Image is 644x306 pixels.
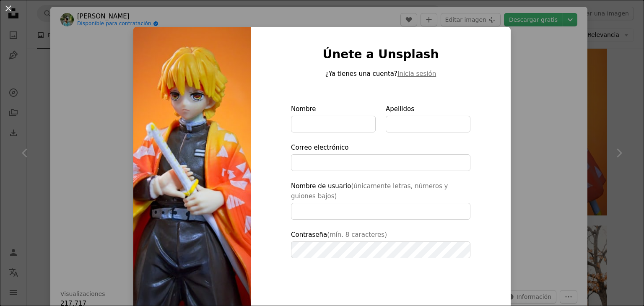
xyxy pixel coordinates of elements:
span: (mín. 8 caracteres) [327,231,387,239]
h1: Únete a Unsplash [291,47,470,62]
label: Nombre [291,104,376,132]
input: Contraseña(mín. 8 caracteres) [291,241,470,258]
input: Apellidos [386,116,470,132]
input: Nombre de usuario(únicamente letras, números y guiones bajos) [291,203,470,220]
input: Nombre [291,116,376,132]
span: (únicamente letras, números y guiones bajos) [291,182,448,200]
label: Contraseña [291,230,470,258]
label: Apellidos [386,104,470,132]
input: Correo electrónico [291,154,470,171]
p: ¿Ya tienes una cuenta? [291,69,470,79]
label: Nombre de usuario [291,181,470,220]
label: Correo electrónico [291,143,470,171]
button: Inicia sesión [397,69,436,79]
